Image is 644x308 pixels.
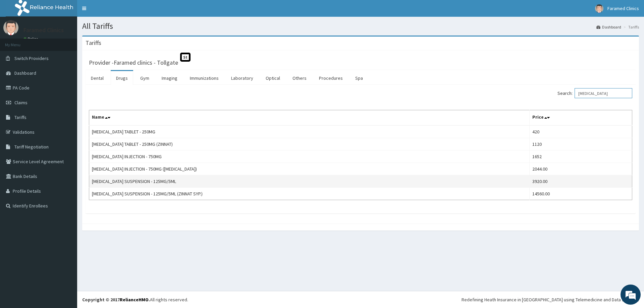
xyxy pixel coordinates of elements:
td: [MEDICAL_DATA] TABLET - 250MG [89,125,530,138]
label: Search: [557,88,632,98]
a: Dental [86,71,109,85]
li: Tariffs [622,24,639,30]
td: 1120 [529,138,632,150]
h3: Provider - Faramed clinics - Tollgate [89,60,178,66]
td: [MEDICAL_DATA] INJECTION - 750MG [89,150,530,163]
textarea: Type your message and hit 'Enter' [3,183,128,206]
footer: All rights reserved. [77,291,644,308]
a: Optical [260,71,285,85]
th: Name [89,110,530,126]
span: Dashboard [14,70,36,76]
h3: Tariffs [86,40,101,46]
div: Redefining Heath Insurance in [GEOGRAPHIC_DATA] using Telemedicine and Data Science! [462,296,639,303]
td: [MEDICAL_DATA] TABLET - 250MG (ZINNAT) [89,138,530,150]
td: [MEDICAL_DATA] SUSPENSION - 125MG/5ML (ZINNAT SYP.) [89,188,530,200]
span: St [180,53,191,62]
a: Gym [135,71,155,85]
div: Chat with us now [35,38,113,46]
a: Spa [350,71,368,85]
th: Price [529,110,632,126]
a: Procedures [314,71,348,85]
td: [MEDICAL_DATA] INJECTION - 750MG ([MEDICAL_DATA]) [89,163,530,175]
a: Immunizations [184,71,224,85]
td: 14560.00 [529,188,632,200]
td: 420 [529,125,632,138]
a: Laboratory [226,71,259,85]
span: Switch Providers [14,55,49,61]
strong: Copyright © 2017 . [82,297,150,303]
img: User Image [3,20,18,35]
td: 3920.00 [529,175,632,188]
input: Search: [575,88,632,98]
p: Faramed Clinics [23,27,64,33]
span: Claims [14,100,28,106]
a: RelianceHMO [120,297,149,303]
td: 1652 [529,150,632,163]
td: [MEDICAL_DATA] SUSPENSION - 125MG/5ML [89,175,530,188]
h1: All Tariffs [82,22,639,30]
img: d_794563401_company_1708531726252_794563401 [12,34,27,50]
a: Others [287,71,312,85]
img: User Image [595,4,603,13]
td: 2044.00 [529,163,632,175]
span: Tariffs [14,114,26,120]
a: Online [23,37,40,41]
span: Tariff Negotiation [14,144,49,150]
a: Drugs [111,71,133,85]
div: Minimize live chat window [110,3,126,19]
span: Faramed Clinics [607,5,639,11]
span: We're online! [39,84,93,152]
a: Imaging [156,71,183,85]
a: Dashboard [596,24,621,30]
